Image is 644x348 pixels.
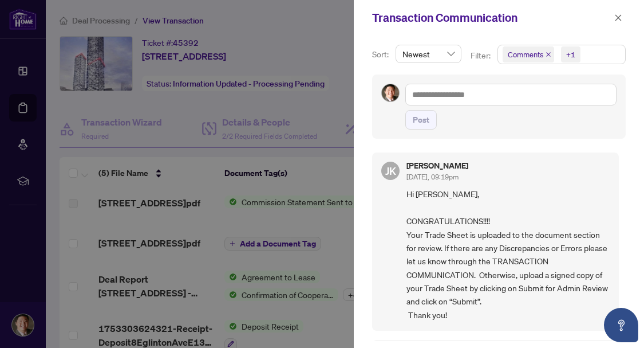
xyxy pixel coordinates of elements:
[546,52,551,57] span: close
[406,173,459,181] span: [DATE], 09:19pm
[503,46,554,62] span: Comments
[405,110,437,130] button: Post
[471,49,492,62] p: Filter:
[402,45,455,62] span: Newest
[406,187,610,322] span: Hi [PERSON_NAME], CONGRATULATIONS!!!! Your Trade Sheet is uploaded to the document section for re...
[614,14,622,22] span: close
[508,49,543,60] span: Comments
[604,308,638,342] button: Open asap
[372,9,611,26] div: Transaction Communication
[406,162,468,170] h5: [PERSON_NAME]
[385,163,396,179] span: JK
[372,48,391,61] p: Sort:
[382,84,399,101] img: Profile Icon
[566,49,575,60] div: +1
